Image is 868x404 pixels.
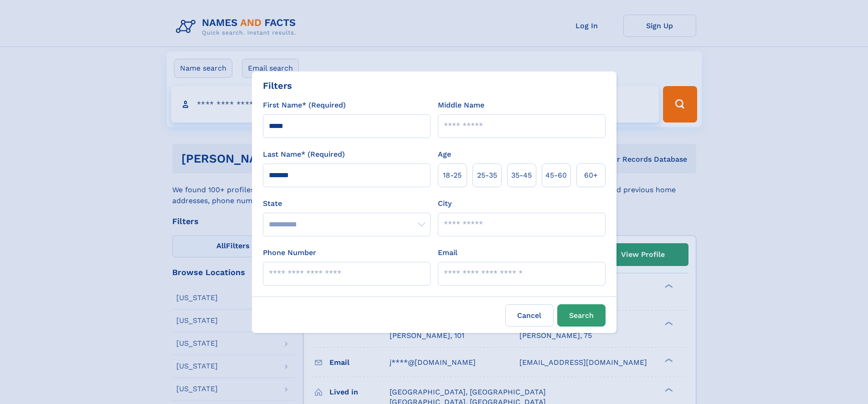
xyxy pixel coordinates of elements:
label: First Name* (Required) [263,100,346,111]
span: 35‑45 [511,170,532,181]
button: Search [557,304,606,327]
label: Cancel [505,304,554,327]
label: Middle Name [438,100,484,111]
label: Age [438,149,451,160]
span: 60+ [584,170,598,181]
span: 45‑60 [545,170,567,181]
span: 25‑35 [477,170,497,181]
label: Phone Number [263,247,316,258]
div: Filters [263,79,292,92]
label: Last Name* (Required) [263,149,345,160]
label: City [438,198,452,209]
label: Email [438,247,457,258]
label: State [263,198,431,209]
span: 18‑25 [443,170,462,181]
